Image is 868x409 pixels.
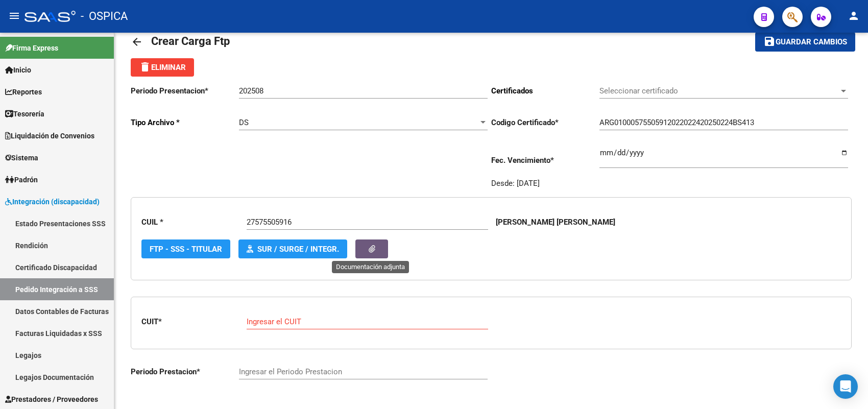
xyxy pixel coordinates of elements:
[131,366,239,377] p: Periodo Prestacion
[599,86,839,95] span: Seleccionar certificado
[491,85,599,97] p: Certificados
[491,117,599,128] p: Codigo Certificado
[496,216,615,228] p: [PERSON_NAME] [PERSON_NAME]
[238,239,347,258] button: SUR / SURGE / INTEGR.
[5,130,94,141] span: Liquidación de Convenios
[5,196,100,207] span: Integración (discapacidad)
[141,239,230,258] button: FTP - SSS - Titular
[763,35,776,47] mat-icon: save
[257,245,339,254] span: SUR / SURGE / INTEGR.
[141,216,247,228] p: CUIL *
[151,35,230,47] span: Crear Carga Ftp
[755,32,855,51] button: Guardar cambios
[848,10,860,22] mat-icon: person
[5,64,31,76] span: Inicio
[131,36,143,48] mat-icon: arrow_back
[131,117,239,128] p: Tipo Archivo *
[776,38,847,47] span: Guardar cambios
[131,58,194,77] button: Eliminar
[239,118,249,127] span: DS
[81,5,128,28] span: - OSPICA
[139,61,151,73] mat-icon: delete
[131,85,239,97] p: Periodo Presentacion
[5,42,58,54] span: Firma Express
[491,178,852,189] div: Desde: [DATE]
[5,108,44,119] span: Tesorería
[5,174,38,185] span: Padrón
[8,10,20,22] mat-icon: menu
[5,152,38,163] span: Sistema
[139,63,186,72] span: Eliminar
[150,245,222,254] span: FTP - SSS - Titular
[491,155,599,166] p: Fec. Vencimiento
[5,86,42,98] span: Reportes
[141,316,247,327] p: CUIT
[5,394,98,405] span: Prestadores / Proveedores
[833,374,858,399] div: Open Intercom Messenger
